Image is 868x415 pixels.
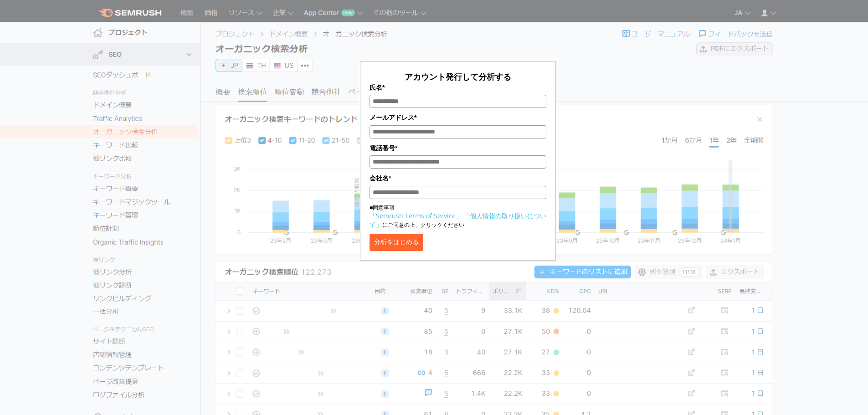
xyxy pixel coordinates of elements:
a: 「Semrush Terms of Service」 [370,211,462,220]
p: ■同意事項 にご同意の上、クリックください [370,204,546,229]
span: アカウント発行して分析する [405,71,511,82]
a: 「個人情報の取り扱いについて」 [370,211,546,229]
button: 分析をはじめる [370,234,423,251]
label: 電話番号* [370,143,546,153]
label: メールアドレス* [370,113,546,123]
